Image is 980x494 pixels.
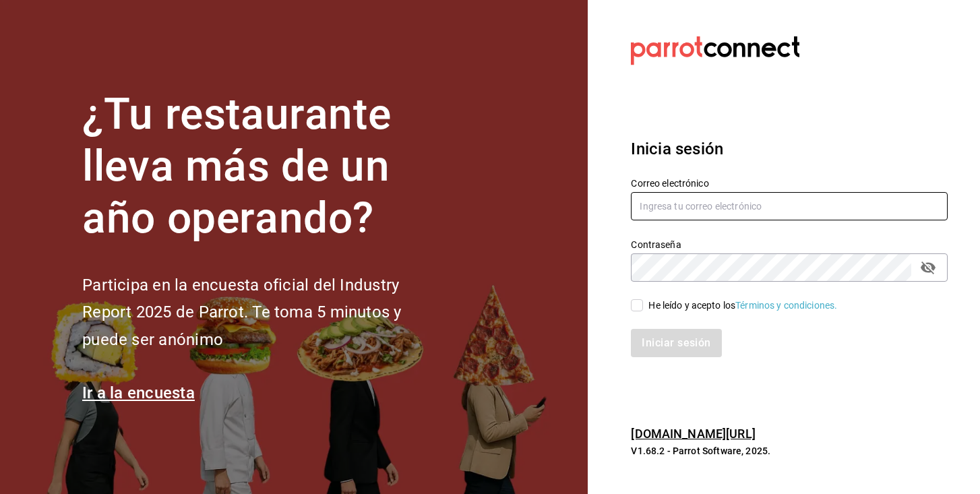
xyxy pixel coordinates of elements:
[631,137,948,161] h3: Inicia sesión
[631,179,948,188] label: Correo electrónico
[648,299,837,313] div: He leído y acepto los
[917,256,940,279] button: passwordField
[82,89,446,244] h1: ¿Tu restaurante lleva más de un año operando?
[631,427,755,441] a: [DOMAIN_NAME][URL]
[631,444,948,458] p: V1.68.2 - Parrot Software, 2025.
[735,300,837,311] a: Términos y condiciones.
[631,192,948,220] input: Ingresa tu correo electrónico
[82,383,195,402] a: Ir a la encuesta
[82,272,446,354] h2: Participa en la encuesta oficial del Industry Report 2025 de Parrot. Te toma 5 minutos y puede se...
[631,240,948,249] label: Contraseña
